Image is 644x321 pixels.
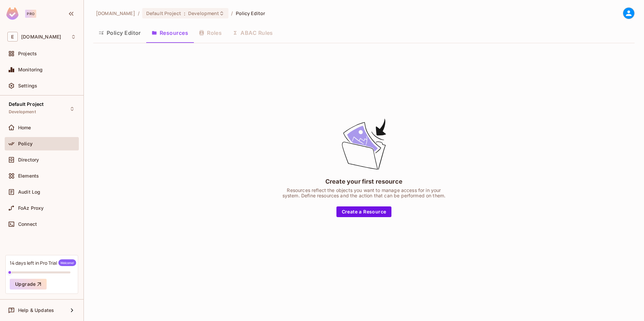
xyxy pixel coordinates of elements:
[10,259,76,266] div: 14 days left in Pro Trial
[18,67,43,72] span: Monitoring
[236,10,265,16] span: Policy Editor
[96,10,135,16] span: the active workspace
[9,102,44,107] span: Default Project
[58,259,76,266] span: Welcome!
[183,11,186,16] span: :
[18,173,39,179] span: Elements
[325,177,402,186] div: Create your first resource
[9,109,36,115] span: Development
[25,10,36,18] div: Pro
[336,206,392,217] button: Create a Resource
[6,7,18,20] img: SReyMgAAAABJRU5ErkJggg==
[10,279,47,290] button: Upgrade
[18,308,54,313] span: Help & Updates
[18,141,33,146] span: Policy
[7,32,18,42] span: E
[146,10,181,16] span: Default Project
[18,157,39,163] span: Directory
[18,125,31,130] span: Home
[21,34,61,40] span: Workspace: example.com
[18,83,37,88] span: Settings
[18,221,37,227] span: Connect
[138,10,140,16] li: /
[18,205,44,211] span: FoAz Proxy
[280,188,448,198] div: Resources reflect the objects you want to manage access for in your system. Define resources and ...
[18,51,37,56] span: Projects
[188,10,219,16] span: Development
[146,24,194,41] button: Resources
[18,189,40,195] span: Audit Log
[231,10,233,16] li: /
[93,24,146,41] button: Policy Editor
